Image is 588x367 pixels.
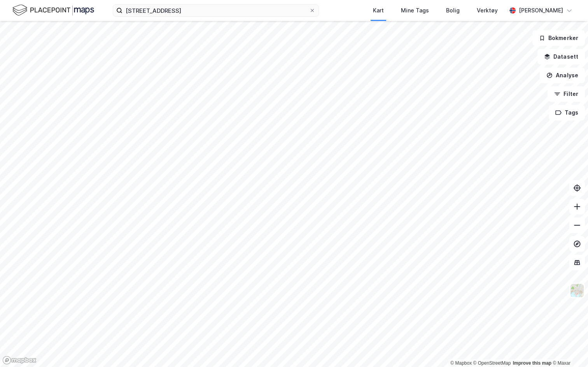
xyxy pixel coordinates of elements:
div: Kontrollprogram for chat [549,330,588,367]
a: OpenStreetMap [473,360,511,366]
button: Bokmerker [532,30,585,46]
div: Verktøy [477,6,498,15]
div: Bolig [446,6,460,15]
div: Kart [373,6,384,15]
button: Tags [549,105,585,120]
div: [PERSON_NAME] [519,6,563,15]
a: Mapbox [450,360,472,366]
img: Z [570,283,584,298]
div: Mine Tags [401,6,429,15]
a: Mapbox homepage [2,356,37,365]
button: Datasett [537,49,585,64]
iframe: Chat Widget [549,330,588,367]
a: Improve this map [513,360,551,366]
button: Analyse [540,68,585,83]
input: Søk på adresse, matrikkel, gårdeiere, leietakere eller personer [122,5,309,16]
button: Filter [548,86,585,102]
img: logo.f888ab2527a4732fd821a326f86c7f29.svg [12,3,94,17]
